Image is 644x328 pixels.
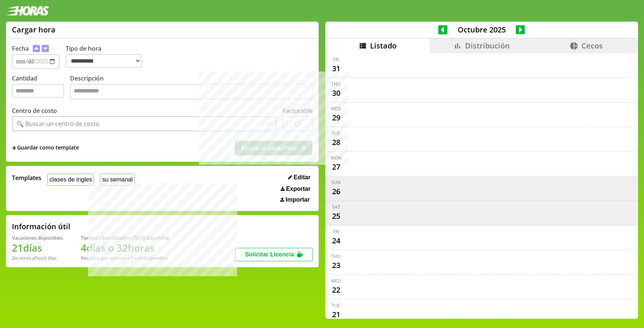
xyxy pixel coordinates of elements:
button: Editar [286,174,313,181]
div: Vacaciones disponibles [12,234,63,241]
img: logotipo [6,6,49,16]
input: Cantidad [12,84,64,98]
div: 27 [330,161,342,173]
span: Importar [285,196,310,203]
div: 31 [330,63,342,75]
span: Templates [12,174,41,182]
label: Fecha [12,44,29,53]
button: su semanal [100,174,135,185]
div: Sat [332,204,340,210]
div: 29 [330,112,342,124]
span: Cecos [581,41,603,51]
div: scrollable content [325,53,638,318]
button: clases de ingles [47,174,94,185]
div: Wed [331,105,341,112]
h1: 21 días [12,241,63,255]
div: 22 [330,284,342,296]
div: Mon [331,155,341,161]
div: Fri [333,56,339,63]
label: Centro de costo [12,107,57,115]
div: 🔍 Buscar un centro de costo [16,120,100,128]
button: Solicitar Licencia [235,248,313,261]
span: Editar [294,174,310,181]
div: Fri [333,228,339,235]
div: 23 [330,259,342,271]
div: Tue [332,302,340,309]
label: Tipo de hora [66,44,148,69]
span: Listado [370,41,397,51]
div: 24 [330,235,342,247]
div: Recordá que vencen a fin de [81,255,169,261]
h2: Información útil [12,221,70,231]
select: Tipo de hora [66,54,142,68]
b: Diciembre [143,255,167,261]
span: + [12,144,16,152]
div: Sun [331,179,341,186]
div: Tiempo Libre Optativo (TiLO) disponible [81,234,169,241]
h1: Cargar hora [12,25,56,35]
textarea: Descripción [70,84,313,100]
div: 21 [330,309,342,321]
div: 26 [330,186,342,198]
span: Solicitar Licencia [245,251,294,258]
div: 30 [330,87,342,99]
div: Thu [331,81,341,87]
div: Wed [331,278,341,284]
span: Exportar [286,186,310,192]
div: De otros años: 6 días [12,255,63,261]
label: Cantidad [12,74,70,101]
span: Distribución [465,41,510,51]
span: +Guardar como template [12,144,79,152]
div: 28 [330,136,342,148]
span: Octubre 2025 [448,25,516,35]
div: 25 [330,210,342,222]
label: Descripción [70,74,313,101]
div: Tue [332,130,340,136]
label: Facturable [282,107,313,115]
h1: 4 días o 32 horas [81,241,169,255]
button: Exportar [278,185,313,193]
div: Thu [331,253,341,259]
